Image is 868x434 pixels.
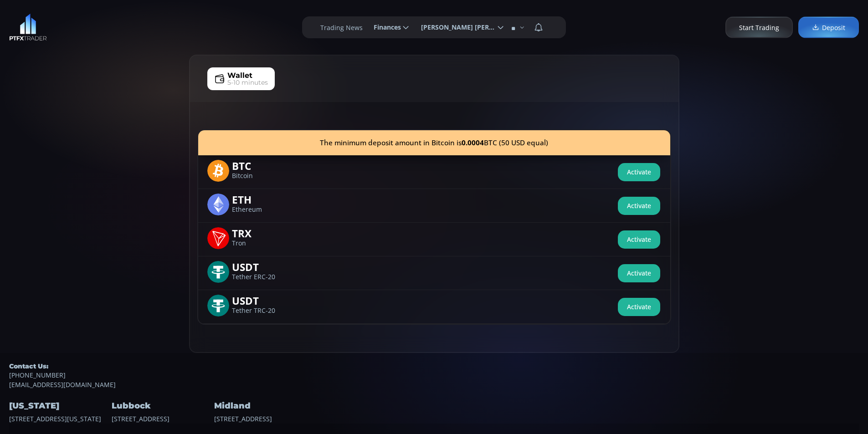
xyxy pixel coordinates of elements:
a: Wallet5-10 minutes [207,67,275,90]
a: Start Trading [725,17,793,38]
span: USDT [232,261,288,271]
div: [EMAIL_ADDRESS][DOMAIN_NAME] [9,362,859,389]
div: [STREET_ADDRESS][US_STATE] [9,389,109,423]
a: Deposit [798,17,859,38]
span: BTC [232,160,288,170]
span: Deposit [812,23,845,32]
img: LOGO [9,14,47,41]
a: [PHONE_NUMBER] [9,370,859,380]
span: Tether TRC-20 [232,308,288,314]
span: Wallet [227,70,252,81]
button: Activate [618,197,660,215]
h5: Contact Us: [9,362,859,370]
span: TRX [232,227,288,238]
h4: Lubbock [112,398,212,414]
div: [STREET_ADDRESS] [112,389,212,423]
button: Activate [618,163,660,181]
button: Activate [618,298,660,316]
span: 5-10 minutes [227,78,268,87]
div: The minimum deposit amount in Bitcoin is BTC (50 USD equal) [198,130,670,155]
span: Tron [232,240,288,246]
button: Activate [618,230,660,249]
h4: [US_STATE] [9,398,109,414]
h4: Midland [214,398,314,414]
span: [PERSON_NAME] [PERSON_NAME] [415,18,496,36]
span: Finances [367,18,401,36]
span: Start Trading [739,23,779,32]
span: Bitcoin [232,173,288,179]
span: Ethereum [232,207,288,213]
span: ETH [232,194,288,204]
span: Tether ERC-20 [232,274,288,280]
b: 0.0004 [462,138,484,148]
button: Activate [618,264,660,282]
label: Trading News [320,23,363,32]
span: USDT [232,295,288,305]
div: [STREET_ADDRESS] [214,389,314,423]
